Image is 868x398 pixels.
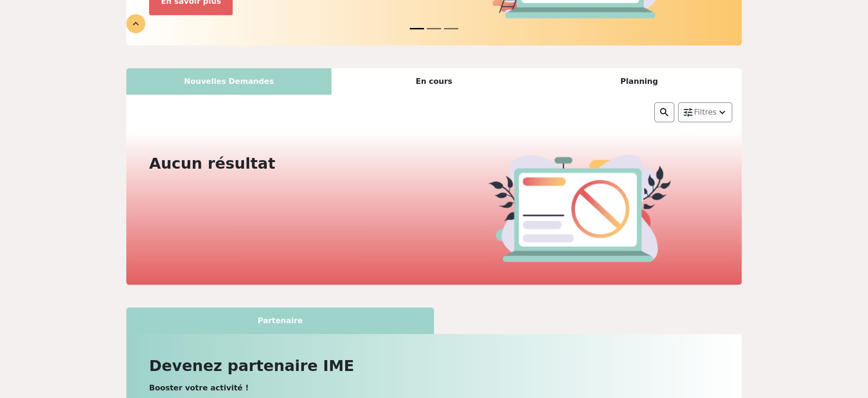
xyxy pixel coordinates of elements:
[694,107,717,118] span: Filtres
[331,68,537,95] div: En cours
[149,382,428,394] p: Booster votre activité !
[537,68,742,95] div: Planning
[410,23,424,34] button: News 0
[126,308,434,334] div: Partenaire
[682,107,694,118] img: setting.png
[126,68,331,95] div: Nouvelles Demandes
[488,154,670,262] img: cancel.png
[149,357,428,375] h2: Devenez partenaire IME
[717,107,728,118] img: arrow_down.png
[659,107,670,118] img: search.png
[126,14,145,33] div: expand_less
[149,154,428,172] h2: Aucun résultat
[444,23,458,34] button: News 2
[427,23,441,34] button: News 1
